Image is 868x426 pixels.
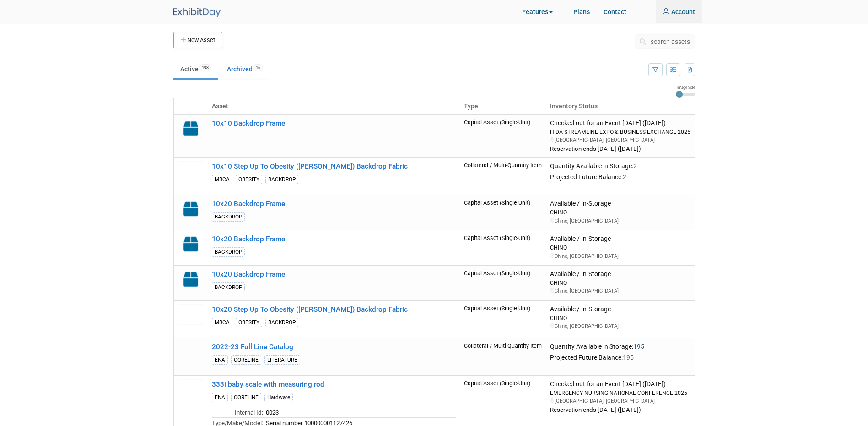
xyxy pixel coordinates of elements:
[212,235,285,243] a: 10x20 Backdrop Frame
[231,355,261,365] div: CORELINE
[212,380,324,389] a: 333i baby scale with measuring rod
[178,269,204,289] img: Capital-Asset-Icon-2.png
[178,234,204,254] img: Capital-Asset-Icon-2.png
[212,343,293,351] a: 2022-23 Full Line Catalog
[515,1,566,24] a: Features
[550,161,690,170] div: Quantity Available in Storage:
[460,230,546,266] td: Capital Asset (Single-Unit)
[597,0,633,23] a: Contact
[460,338,546,375] td: Collateral / Multi-Quantity Item
[460,266,546,301] td: Capital Asset (Single-Unit)
[550,208,690,217] div: CHINO
[550,170,690,181] div: Projected Future Balance:
[460,158,546,195] td: Collateral / Multi-Quantity Item
[676,85,695,90] div: Image Size
[212,318,232,327] div: MBCA
[173,32,222,48] button: New Asset
[173,8,221,17] img: ExhibitDay
[550,342,690,351] div: Quantity Available in Storage:
[199,64,211,71] span: 193
[651,38,690,45] span: search assets
[550,136,690,144] div: [GEOGRAPHIC_DATA], [GEOGRAPHIC_DATA]
[212,247,245,257] div: BACKDROP
[264,393,293,402] div: Hardware
[264,355,300,365] div: LITERATURE
[550,217,690,225] div: Chino, [GEOGRAPHIC_DATA]
[550,234,690,243] div: Available / In-Storage
[263,407,456,418] td: 0023
[550,351,690,362] div: Projected Future Balance:
[623,173,626,181] span: 2
[173,60,218,78] a: Active193
[212,282,245,292] div: BACKDROP
[265,175,298,184] div: BACKDROP
[566,0,597,23] a: Plans
[550,322,690,330] div: Chino, [GEOGRAPHIC_DATA]
[550,405,690,415] div: Reservation ends [DATE] ([DATE])
[212,305,408,314] a: 10x20 Step Up To Obesity ([PERSON_NAME]) Backdrop Fabric
[623,354,634,361] span: 195
[550,144,690,154] div: Reservation ends [DATE] ([DATE])
[265,318,298,327] div: BACKDROP
[550,278,690,287] div: CHINO
[550,118,690,128] div: Checked out for an Event [DATE] ([DATE])
[236,175,262,184] div: OBESITY
[550,304,690,314] div: Available / In-Storage
[460,98,546,115] th: Type
[212,393,228,402] div: ENA
[550,287,690,295] div: Chino, [GEOGRAPHIC_DATA]
[460,195,546,230] td: Capital Asset (Single-Unit)
[550,199,690,208] div: Available / In-Storage
[212,175,232,184] div: MBCA
[212,355,228,365] div: ENA
[212,212,245,222] div: BACKDROP
[178,199,204,219] img: Capital-Asset-Icon-2.png
[550,243,690,252] div: CHINO
[212,200,285,208] a: 10x20 Backdrop Frame
[460,115,546,158] td: Capital Asset (Single-Unit)
[212,270,285,278] a: 10x20 Backdrop Frame
[253,64,263,71] span: 16
[212,119,285,128] a: 10x10 Backdrop Frame
[550,128,690,136] div: HIDA STREAMLINE EXPO & BUSINESS EXCHANGE 2025
[178,118,204,138] img: Capital-Asset-Icon-2.png
[550,397,690,405] div: [GEOGRAPHIC_DATA], [GEOGRAPHIC_DATA]
[212,407,263,418] td: Internal Id:
[231,393,261,402] div: CORELINE
[550,252,690,260] div: Chino, [GEOGRAPHIC_DATA]
[220,60,270,78] a: Archived16
[550,379,690,389] div: Checked out for an Event [DATE] ([DATE])
[633,343,644,350] span: 195
[208,98,460,115] th: Asset
[635,34,695,49] button: search assets
[633,162,637,170] span: 2
[550,389,690,397] div: EMERGENCY NURSING NATIONAL CONFERENCE 2025
[550,269,690,278] div: Available / In-Storage
[550,314,690,322] div: CHINO
[236,318,262,327] div: OBESITY
[460,300,546,338] td: Capital Asset (Single-Unit)
[656,0,702,23] a: Account
[212,162,408,170] a: 10x10 Step Up To Obesity ([PERSON_NAME]) Backdrop Fabric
